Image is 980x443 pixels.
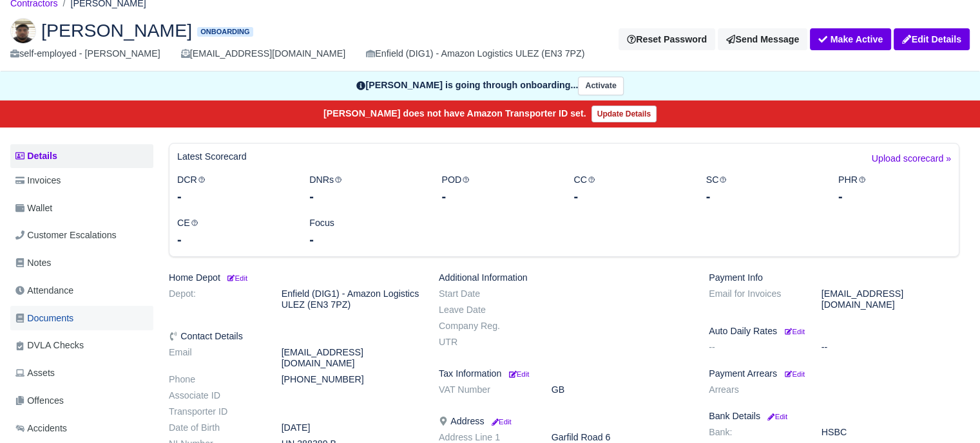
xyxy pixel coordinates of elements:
div: - [309,231,422,249]
a: Edit Details [894,28,970,50]
span: DVLA Checks [15,338,84,353]
button: Activate [578,77,623,95]
dt: Transporter ID [159,406,272,417]
div: - [441,187,554,205]
a: Upload scorecard » [872,151,951,173]
a: Invoices [10,168,153,193]
a: Edit [782,368,805,379]
button: Make Active [810,28,891,50]
dd: [PHONE_NUMBER] [272,374,429,385]
span: Notes [15,256,51,270]
div: - [573,187,686,205]
a: Attendance [10,278,153,303]
dt: Email for Invoices [699,288,812,310]
dt: Address Line 1 [429,432,542,443]
dt: Company Reg. [429,321,542,332]
h6: Latest Scorecard [177,151,247,162]
a: Wallet [10,196,153,221]
a: Assets [10,361,153,386]
small: Edit [489,418,511,426]
small: Edit [785,328,805,335]
span: Assets [15,366,55,381]
small: Edit [509,370,529,378]
dt: VAT Number [429,384,542,395]
a: Documents [10,306,153,331]
small: Edit [785,370,805,378]
div: DNRs [300,173,432,205]
div: Enfield (DIG1) - Amazon Logistics ULEZ (EN3 7PZ) [366,46,584,61]
dt: Start Date [429,288,542,299]
dd: Enfield (DIG1) - Amazon Logistics ULEZ (EN3 7PZ) [272,288,429,310]
dt: Arrears [699,384,812,395]
a: Edit [782,326,805,336]
iframe: Chat Widget [916,381,980,443]
div: PHR [829,173,961,205]
small: Edit [226,274,247,282]
a: Notes [10,250,153,276]
div: - [706,187,819,205]
dt: Depot: [159,288,272,310]
a: Customer Escalations [10,223,153,248]
h6: Home Depot [169,272,419,283]
h6: Additional Information [439,272,689,283]
a: Details [10,144,153,168]
div: self-employed - [PERSON_NAME] [10,46,160,61]
div: DCR [168,173,300,205]
span: Documents [15,311,73,326]
a: Send Message [718,28,807,50]
span: Invoices [15,173,61,188]
a: Edit [226,272,247,283]
span: Onboarding [197,27,253,37]
a: Update Details [591,106,657,122]
dt: UTR [429,337,542,348]
h6: Contact Details [169,331,419,342]
dd: HSBC [812,427,969,438]
div: CC [564,173,696,205]
button: Reset Password [619,28,715,50]
div: CE [168,216,300,249]
h6: Auto Daily Rates [709,326,959,337]
a: Edit [506,368,529,379]
span: Wallet [15,201,52,216]
h6: Address [439,416,689,427]
small: Edit [765,413,787,420]
dd: [DATE] [272,422,429,433]
div: - [838,187,951,205]
span: Customer Escalations [15,228,117,243]
dd: [EMAIL_ADDRESS][DOMAIN_NAME] [272,347,429,369]
a: Offences [10,388,153,413]
a: Edit [489,416,511,426]
span: Attendance [15,283,73,298]
dt: Bank: [699,427,812,438]
dt: Email [159,347,272,369]
div: Focus [300,216,432,249]
div: - [177,231,290,249]
div: - [177,187,290,205]
div: - [309,187,422,205]
div: POD [432,173,564,205]
h6: Payment Info [709,272,959,283]
a: Edit [765,411,787,421]
dd: Garfild Road 6 [542,432,699,443]
dd: GB [542,384,699,395]
span: [PERSON_NAME] [41,21,192,39]
a: Accidents [10,416,153,441]
dt: Leave Date [429,305,542,316]
dt: Date of Birth [159,422,272,433]
span: Accidents [15,421,67,436]
div: [EMAIL_ADDRESS][DOMAIN_NAME] [181,46,345,61]
div: Yosif Yosifov [1,8,979,72]
h6: Payment Arrears [709,368,959,379]
div: SC [697,173,829,205]
h6: Bank Details [709,411,959,422]
dt: -- [699,342,812,353]
h6: Tax Information [439,368,689,379]
dt: Associate ID [159,390,272,401]
dd: -- [812,342,969,353]
span: Offences [15,393,64,408]
a: DVLA Checks [10,333,153,358]
dt: Phone [159,374,272,385]
dd: [EMAIL_ADDRESS][DOMAIN_NAME] [812,288,969,310]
